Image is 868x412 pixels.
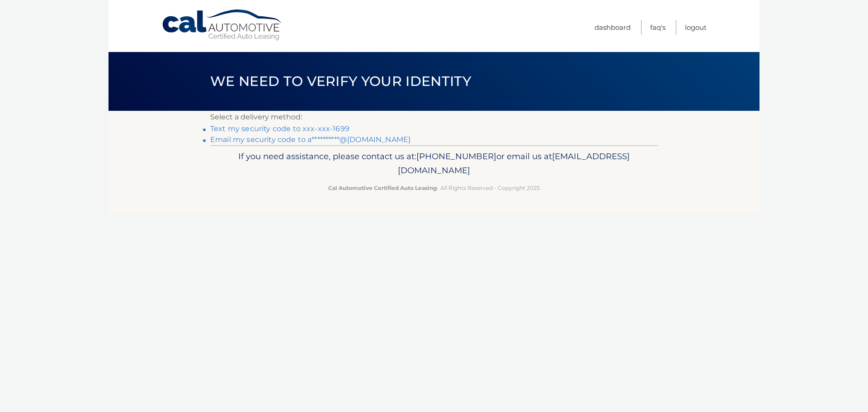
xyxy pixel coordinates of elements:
a: Dashboard [594,20,631,35]
a: FAQ's [650,20,665,35]
a: Text my security code to xxx-xxx-1699 [210,124,349,133]
p: If you need assistance, please contact us at: or email us at [216,149,652,178]
p: Select a delivery method: [210,111,658,123]
strong: Cal Automotive Certified Auto Leasing [328,185,437,191]
a: Cal Automotive [161,9,283,41]
a: Email my security code to a**********@[DOMAIN_NAME] [210,135,410,144]
p: - All Rights Reserved - Copyright 2025 [216,183,652,193]
span: [PHONE_NUMBER] [416,151,496,161]
span: We need to verify your identity [210,73,471,90]
a: Logout [685,20,707,35]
